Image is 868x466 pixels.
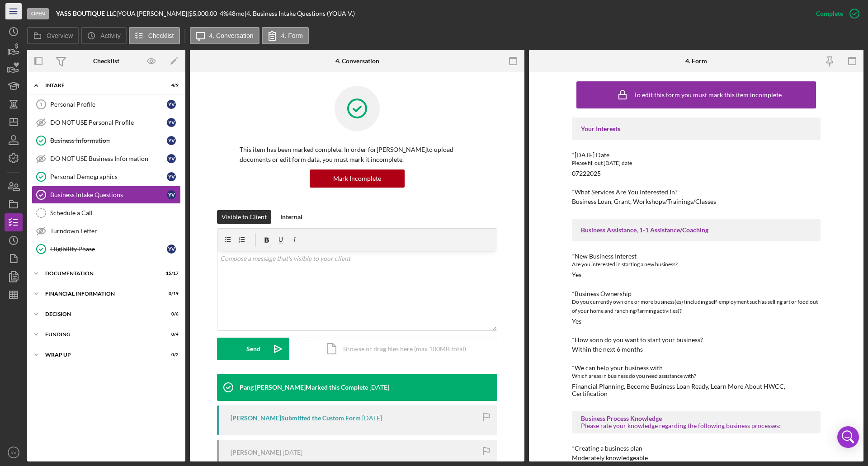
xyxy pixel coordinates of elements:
[129,27,180,44] button: Checklist
[50,173,167,180] div: Personal Demographics
[228,10,245,17] div: 48 mo
[572,290,821,297] div: *Business Ownership
[189,10,220,17] div: $5,000.00
[231,414,361,422] div: [PERSON_NAME] Submitted the Custom Form
[572,372,821,381] div: Which areas in business do you need assistance with?
[572,297,821,315] div: Do you currently own one or more business(es) (including self-employment such as selling art or f...
[217,210,271,224] button: Visible to Client
[280,210,302,224] div: Internal
[807,5,863,23] button: Complete
[167,136,176,145] div: Y V
[50,137,167,144] div: Business Information
[572,159,821,168] div: Please fill out [DATE] date
[162,271,179,276] div: 15 / 17
[231,449,281,456] div: [PERSON_NAME]
[362,414,382,422] time: 2025-07-22 15:23
[50,101,167,108] div: Personal Profile
[32,95,181,113] a: 1Personal ProfileYV
[335,57,379,65] div: 4. Conversation
[100,32,120,39] label: Activity
[572,260,821,269] div: Are you interested in starting a new business?
[162,291,179,297] div: 0 / 19
[45,291,156,297] div: Financial Information
[162,352,179,358] div: 0 / 2
[50,209,180,217] div: Schedule a Call
[45,332,156,337] div: Funding
[45,311,156,317] div: Decision
[11,450,17,455] text: KV
[634,91,782,99] div: To edit this form you must mark this item incomplete
[162,83,179,88] div: 4 / 9
[56,9,116,17] b: YASS BOUTIQUE LLC
[93,57,119,65] div: Checklist
[167,100,176,109] div: Y V
[45,352,156,358] div: Wrap Up
[32,150,181,168] a: DO NOT USE Business InformationYV
[50,227,180,235] div: Turndown Letter
[32,240,181,258] a: Eligibility PhaseYV
[246,338,260,360] div: Send
[816,5,843,23] div: Complete
[685,57,707,65] div: 4. Form
[572,383,821,397] div: Financial Planning, Become Business Loan Ready, Learn More About HWCC, Certification
[45,271,156,276] div: Documentation
[572,253,821,260] div: *New Business Interest
[162,311,179,317] div: 0 / 6
[572,188,821,196] div: *What Services Are You Interested In?
[167,172,176,181] div: Y V
[310,169,405,188] button: Mark Incomplete
[262,27,309,44] button: 4. Form
[572,198,716,205] div: Business Loan, Grant, Workshops/Trainings/Classes
[220,10,228,17] div: 4 %
[45,83,156,88] div: Intake
[240,384,368,391] div: Pang [PERSON_NAME] Marked this Complete
[222,210,267,224] div: Visible to Client
[572,336,821,344] div: *How soon do you want to start your business?
[32,222,181,240] a: Turndown Letter
[32,168,181,186] a: Personal DemographicsYV
[50,155,167,162] div: DO NOT USE Business Information
[167,118,176,127] div: Y V
[333,169,381,188] div: Mark Incomplete
[5,443,23,461] button: KV
[837,426,859,448] div: Open Intercom Messenger
[581,226,811,234] div: Business Assistance, 1-1 Assistance/Coaching
[50,245,167,253] div: Eligibility Phase
[572,170,601,177] div: 07222025
[81,27,126,44] button: Activity
[47,32,73,39] label: Overview
[167,190,176,199] div: Y V
[276,210,307,224] button: Internal
[572,364,821,372] div: *We can help your business with
[245,10,355,17] div: | 4. Business Intake Questions (YOUA V.)
[50,119,167,126] div: DO NOT USE Personal Profile
[118,10,189,17] div: YOUA [PERSON_NAME] |
[572,346,643,353] div: Within the next 6 months
[217,338,289,360] button: Send
[40,102,42,107] tspan: 1
[167,154,176,163] div: Y V
[190,27,259,44] button: 4. Conversation
[572,445,821,452] div: *Creating a business plan
[283,449,302,456] time: 2025-07-22 15:16
[581,422,811,429] div: Please rate your knowledge regarding the following business processes:
[572,271,581,278] div: Yes
[581,125,811,132] div: Your Interests
[209,32,254,39] label: 4. Conversation
[167,245,176,254] div: Y V
[369,384,389,391] time: 2025-08-11 18:40
[32,204,181,222] a: Schedule a Call
[281,32,303,39] label: 4. Form
[148,32,174,39] label: Checklist
[162,332,179,337] div: 0 / 4
[581,415,811,422] div: Business Process Knowledge
[572,151,821,159] div: *[DATE] Date
[32,132,181,150] a: Business InformationYV
[240,145,475,165] p: This item has been marked complete. In order for [PERSON_NAME] to upload documents or edit form d...
[32,186,181,204] a: Business Intake QuestionsYV
[572,318,581,325] div: Yes
[572,454,648,461] div: Moderately knowledgeable
[27,8,49,19] div: Open
[32,113,181,132] a: DO NOT USE Personal ProfileYV
[56,10,118,17] div: |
